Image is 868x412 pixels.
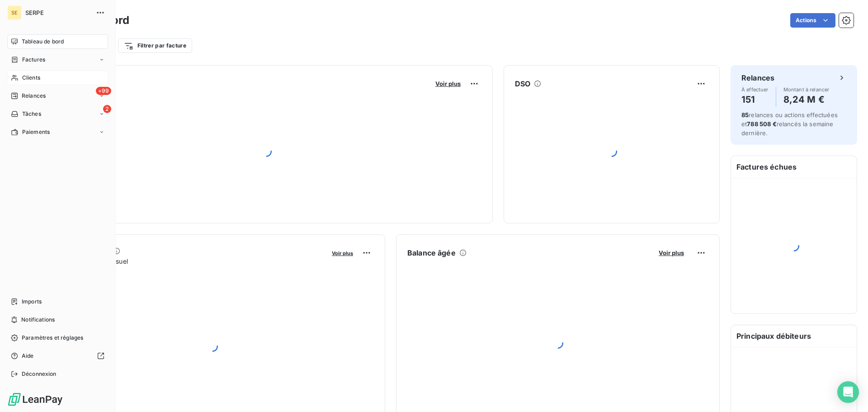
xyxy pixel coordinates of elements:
button: Actions [790,13,835,28]
div: SE [7,5,22,20]
span: Tâches [22,110,41,118]
span: +99 [96,87,111,95]
span: Tableau de bord [22,38,64,46]
h6: Balance âgée [407,247,456,258]
button: Voir plus [656,249,687,257]
span: Notifications [21,316,55,324]
span: 85 [741,111,749,118]
span: Déconnexion [22,370,57,378]
span: Chiffre d'affaires mensuel [51,256,325,266]
span: Voir plus [435,80,461,87]
span: À effectuer [741,87,769,92]
span: Voir plus [332,250,353,256]
h6: Relances [741,72,774,83]
span: Clients [22,74,40,82]
span: Relances [22,92,46,100]
span: Paramètres et réglages [22,334,83,342]
button: Voir plus [329,249,356,257]
span: Imports [22,298,42,306]
span: Paiements [22,128,50,136]
span: 2 [103,105,111,113]
h6: Principaux débiteurs [731,325,857,347]
span: Aide [22,352,34,360]
span: 788 508 € [747,120,776,128]
div: Open Intercom Messenger [837,381,859,403]
h4: 151 [741,92,769,107]
img: Logo LeanPay [7,392,63,407]
button: Filtrer par facture [118,38,192,53]
span: relances ou actions effectuées et relancés la semaine dernière. [741,111,838,137]
h6: Factures échues [731,156,857,178]
h4: 8,24 M € [783,92,830,107]
a: Aide [7,349,108,363]
span: SERPE [25,9,90,16]
span: Voir plus [659,249,684,256]
span: Factures [22,56,45,64]
button: Voir plus [433,80,463,88]
span: Montant à relancer [783,87,830,92]
h6: DSO [515,78,530,89]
